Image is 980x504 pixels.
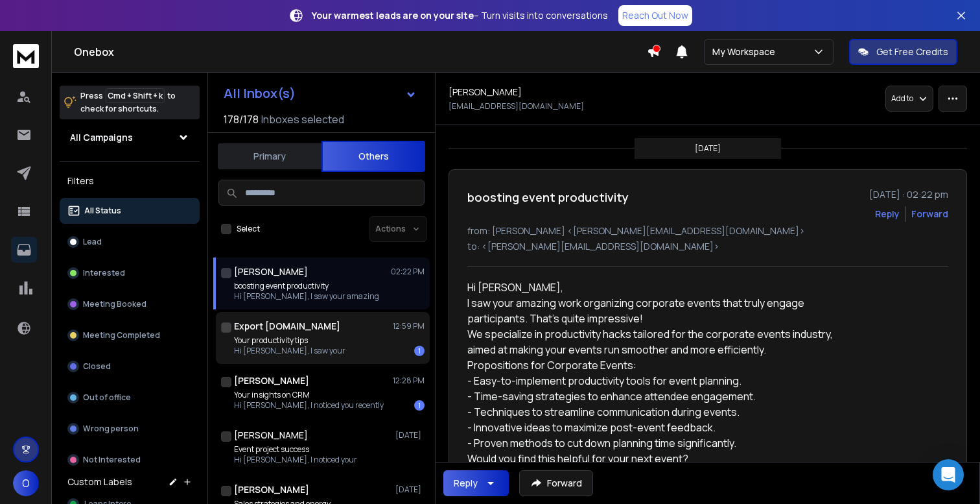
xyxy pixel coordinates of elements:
p: Press to check for shortcuts. [80,90,176,115]
p: 12:28 PM [393,376,425,386]
p: Event project success [234,444,357,455]
button: Wrong person [60,416,200,442]
h3: Custom Labels [67,475,132,488]
p: Meeting Completed [83,330,160,341]
div: Open Intercom Messenger [933,459,964,490]
button: Reply [875,208,900,221]
p: My Workspace [712,45,780,58]
p: Your productivity tips [234,335,345,346]
p: Hi [PERSON_NAME], I noticed your [234,455,357,465]
div: 1 [414,400,425,411]
p: Wrong person [83,424,139,434]
p: Meeting Booked [83,299,146,309]
h3: Inboxes selected [261,112,344,127]
p: All Status [84,206,121,216]
p: from: [PERSON_NAME] <[PERSON_NAME][EMAIL_ADDRESS][DOMAIN_NAME]> [467,224,948,237]
p: Lead [83,237,102,247]
p: Interested [83,268,125,278]
button: Not Interested [60,447,200,473]
button: Closed [60,354,200,379]
button: Meeting Booked [60,291,200,317]
p: Your insights on CRM [234,390,384,400]
p: Hi [PERSON_NAME], I saw your amazing [234,291,379,302]
div: 1 [414,346,425,356]
button: All Campaigns [60,125,200,150]
a: Reach Out Now [618,5,692,26]
h1: Export [DOMAIN_NAME] [234,320,340,333]
p: Out of office [83,392,131,403]
button: Reply [443,470,509,496]
h1: Onebox [74,44,647,60]
p: [DATE] [695,143,721,154]
p: Hi [PERSON_NAME], I saw your [234,346,345,356]
button: All Status [60,198,200,224]
button: Out of office [60,385,200,411]
h1: [PERSON_NAME] [234,483,309,496]
p: Add to [891,93,913,104]
button: Interested [60,260,200,286]
button: O [13,470,39,496]
button: Primary [218,142,321,171]
h1: [PERSON_NAME] [234,265,308,278]
p: [EMAIL_ADDRESS][DOMAIN_NAME] [449,101,584,112]
p: [DATE] : 02:22 pm [869,188,948,201]
h1: [PERSON_NAME] [234,374,309,387]
h1: [PERSON_NAME] [449,86,522,99]
h1: All Campaigns [70,131,133,144]
p: Not Interested [83,455,141,465]
p: Closed [83,361,111,372]
div: Reply [454,477,478,490]
span: Cmd + Shift + k [106,88,165,103]
img: logo [13,44,39,68]
p: 02:22 PM [391,267,425,277]
div: Forward [911,208,948,221]
h3: Filters [60,172,200,190]
button: Forward [519,470,593,496]
p: boosting event productivity [234,281,379,291]
h1: [PERSON_NAME] [234,429,308,442]
p: Hi [PERSON_NAME], I noticed you recently [234,400,384,411]
strong: Your warmest leads are on your site [312,9,474,21]
p: to: <[PERSON_NAME][EMAIL_ADDRESS][DOMAIN_NAME]> [467,240,948,253]
p: Get Free Credits [876,45,948,58]
p: [DATE] [395,430,425,440]
h1: All Inbox(s) [224,87,296,100]
span: 178 / 178 [224,112,259,127]
button: Others [321,141,425,172]
button: Lead [60,229,200,255]
p: Reach Out Now [622,9,688,22]
button: Get Free Credits [849,39,957,65]
p: [DATE] [395,485,425,495]
label: Select [237,224,260,234]
p: – Turn visits into conversations [312,9,608,22]
p: 12:59 PM [393,321,425,331]
button: All Inbox(s) [213,80,427,106]
h1: boosting event productivity [467,188,629,206]
button: Meeting Completed [60,322,200,348]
